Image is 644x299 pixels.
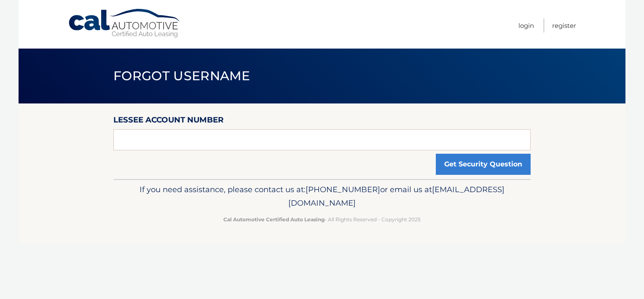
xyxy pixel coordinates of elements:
span: [EMAIL_ADDRESS][DOMAIN_NAME] [288,185,504,208]
p: - All Rights Reserved - Copyright 2025 [119,215,525,224]
button: Get Security Question [436,154,531,175]
strong: Cal Automotive Certified Auto Leasing [223,216,325,223]
p: If you need assistance, please contact us at: or email us at [119,183,525,210]
span: Forgot Username [113,68,250,84]
span: [PHONE_NUMBER] [306,185,380,194]
a: Cal Automotive [68,8,182,38]
a: Register [552,19,576,33]
label: Lessee Account Number [113,114,224,129]
a: Login [518,19,534,33]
